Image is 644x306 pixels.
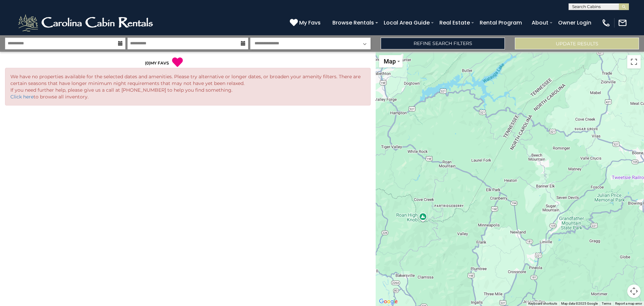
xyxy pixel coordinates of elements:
button: Change map style [379,55,402,68]
img: White-1-2.png [17,13,156,33]
p: We have no properties available for the selected dates and amenities. Please try alternative or l... [10,73,365,100]
span: My Favs [299,18,321,27]
a: Real Estate [436,17,473,29]
a: Report a map error [615,302,642,305]
button: Toggle fullscreen view [627,55,641,69]
span: Map [384,58,396,65]
a: Browse Rentals [329,17,377,29]
img: Google [377,297,399,306]
span: Map data ©2025 Google [561,302,598,305]
img: phone-regular-white.png [601,18,611,28]
span: 0 [146,60,149,65]
a: Open this area in Google Maps (opens a new window) [377,297,399,306]
button: Update Results [515,38,639,49]
span: ( ) [145,60,150,65]
a: Click here [10,94,34,100]
img: mail-regular-white.png [618,18,627,28]
a: Refine Search Filters [381,38,505,49]
a: My Favs [290,18,322,27]
a: About [528,17,552,29]
a: Owner Login [555,17,595,29]
a: Terms (opens in new tab) [602,302,611,305]
button: Keyboard shortcuts [528,301,557,306]
a: Rental Program [476,17,525,29]
a: (0)MY FAVS [145,60,169,65]
a: Local Area Guide [380,17,433,29]
button: Map camera controls [627,285,641,298]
